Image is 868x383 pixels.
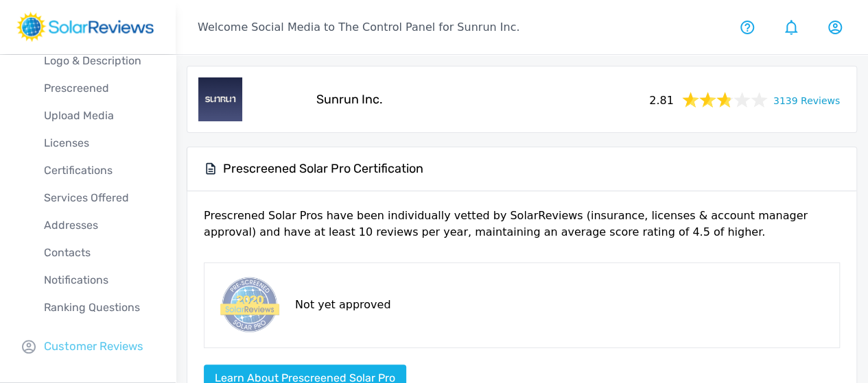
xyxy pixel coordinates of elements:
a: 3139 Reviews [773,91,840,108]
a: Contacts [22,239,176,267]
p: Not yet approved [295,297,390,313]
p: Welcome Social Media to The Control Panel for Sunrun Inc. [198,19,519,36]
p: Logo & Description [22,53,176,69]
a: Prescreened [22,75,176,102]
img: prescreened-badge.png [215,274,281,336]
a: Notifications [22,267,176,294]
a: Logo & Description [22,47,176,75]
p: Notifications [22,272,176,288]
h5: Prescreened Solar Pro Certification [223,161,423,177]
p: Prescreened [22,80,176,97]
p: Licenses [22,135,176,151]
span: 2.81 [649,90,674,109]
p: Customer Reviews [44,338,143,355]
p: Ranking Questions [22,299,176,316]
a: Ranking Questions [22,294,176,321]
h5: Sunrun Inc. [316,92,383,108]
p: Prescrened Solar Pros have been individually vetted by SolarReviews (insurance, licenses & accoun... [204,208,840,251]
a: Services Offered [22,184,176,212]
p: Upload Media [22,108,176,124]
a: Certifications [22,157,176,184]
p: Certifications [22,162,176,179]
p: Services Offered [22,190,176,206]
p: Addresses [22,217,176,234]
a: Upload Media [22,102,176,129]
a: Licenses [22,129,176,157]
p: Contacts [22,245,176,261]
a: Addresses [22,212,176,239]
